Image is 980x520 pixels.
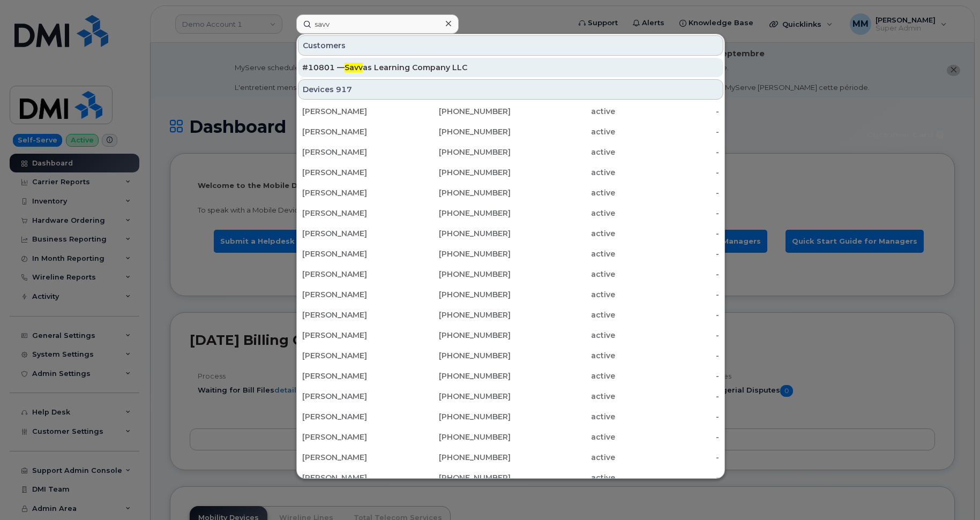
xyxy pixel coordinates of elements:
div: active [511,106,615,117]
div: active [511,330,615,341]
a: #10801 —Savvas Learning Company LLC [298,58,723,77]
a: [PERSON_NAME][PHONE_NUMBER]active- [298,305,723,325]
div: active [511,411,615,422]
div: active [511,452,615,463]
a: [PERSON_NAME][PHONE_NUMBER]active- [298,204,723,223]
div: active [511,350,615,361]
div: [PHONE_NUMBER] [407,472,511,483]
div: [PERSON_NAME] [302,167,407,178]
div: - [615,289,720,300]
div: active [511,310,615,320]
div: - [615,310,720,320]
div: - [615,432,720,442]
div: active [511,167,615,178]
div: - [615,350,720,361]
div: [PERSON_NAME] [302,452,407,463]
div: [PERSON_NAME] [302,391,407,402]
div: [PHONE_NUMBER] [407,187,511,198]
div: [PERSON_NAME] [302,248,407,259]
span: 917 [336,84,352,95]
a: [PERSON_NAME][PHONE_NUMBER]active- [298,346,723,365]
div: - [615,187,720,198]
div: - [615,248,720,259]
div: [PHONE_NUMBER] [407,106,511,117]
div: [PHONE_NUMBER] [407,208,511,218]
a: [PERSON_NAME][PHONE_NUMBER]active- [298,387,723,406]
div: active [511,289,615,300]
div: [PERSON_NAME] [302,187,407,198]
div: [PHONE_NUMBER] [407,126,511,137]
div: [PHONE_NUMBER] [407,432,511,442]
div: active [511,472,615,483]
div: [PHONE_NUMBER] [407,391,511,402]
div: active [511,432,615,442]
a: [PERSON_NAME][PHONE_NUMBER]active- [298,407,723,426]
div: [PERSON_NAME] [302,208,407,218]
a: [PERSON_NAME][PHONE_NUMBER]active- [298,102,723,121]
div: [PERSON_NAME] [302,350,407,361]
div: #10801 — as Learning Company LLC [302,62,719,73]
div: [PERSON_NAME] [302,126,407,137]
div: - [615,269,720,280]
div: active [511,126,615,137]
div: active [511,269,615,280]
div: [PERSON_NAME] [302,289,407,300]
div: [PERSON_NAME] [302,472,407,483]
a: [PERSON_NAME][PHONE_NUMBER]active- [298,326,723,345]
div: - [615,228,720,239]
a: [PERSON_NAME][PHONE_NUMBER]active- [298,366,723,386]
div: - [615,208,720,218]
div: [PHONE_NUMBER] [407,350,511,361]
a: [PERSON_NAME][PHONE_NUMBER]active- [298,122,723,141]
div: [PERSON_NAME] [302,106,407,117]
div: active [511,371,615,381]
div: - [615,126,720,137]
div: active [511,391,615,402]
a: [PERSON_NAME][PHONE_NUMBER]active- [298,427,723,447]
a: [PERSON_NAME][PHONE_NUMBER]active- [298,448,723,467]
div: - [615,330,720,341]
a: [PERSON_NAME][PHONE_NUMBER]active- [298,183,723,202]
div: active [511,228,615,239]
a: [PERSON_NAME][PHONE_NUMBER]active- [298,285,723,304]
div: [PHONE_NUMBER] [407,452,511,463]
div: [PERSON_NAME] [302,147,407,157]
a: [PERSON_NAME][PHONE_NUMBER]active- [298,265,723,284]
a: [PERSON_NAME][PHONE_NUMBER]active- [298,244,723,263]
div: [PHONE_NUMBER] [407,147,511,157]
a: [PERSON_NAME][PHONE_NUMBER]active- [298,142,723,162]
div: - [615,147,720,157]
div: [PHONE_NUMBER] [407,310,511,320]
div: - [615,411,720,422]
a: [PERSON_NAME][PHONE_NUMBER]active- [298,224,723,243]
div: [PERSON_NAME] [302,310,407,320]
div: [PERSON_NAME] [302,411,407,422]
a: [PERSON_NAME][PHONE_NUMBER]active- [298,163,723,182]
div: [PERSON_NAME] [302,371,407,381]
div: [PHONE_NUMBER] [407,167,511,178]
div: [PERSON_NAME] [302,330,407,341]
div: [PHONE_NUMBER] [407,289,511,300]
div: - [615,371,720,381]
div: - [615,167,720,178]
div: active [511,248,615,259]
div: Devices [298,79,723,100]
div: Customers [298,35,723,56]
div: [PHONE_NUMBER] [407,269,511,280]
div: [PHONE_NUMBER] [407,248,511,259]
div: - [615,472,720,483]
div: [PHONE_NUMBER] [407,228,511,239]
span: Savv [345,63,363,72]
div: active [511,187,615,198]
div: - [615,391,720,402]
div: [PHONE_NUMBER] [407,411,511,422]
div: active [511,147,615,157]
a: [PERSON_NAME][PHONE_NUMBER]active- [298,468,723,487]
div: - [615,106,720,117]
div: active [511,208,615,218]
div: [PERSON_NAME] [302,228,407,239]
div: [PERSON_NAME] [302,432,407,442]
div: [PERSON_NAME] [302,269,407,280]
div: [PHONE_NUMBER] [407,330,511,341]
div: - [615,452,720,463]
